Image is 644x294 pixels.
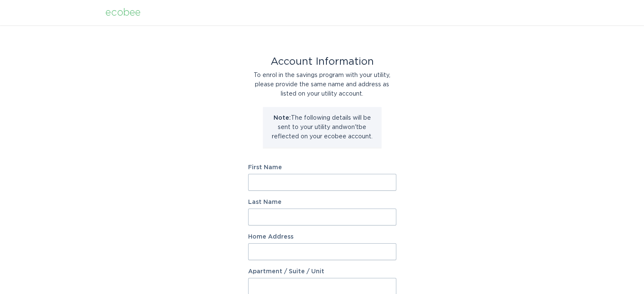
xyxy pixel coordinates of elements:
[274,115,291,121] strong: Note:
[248,71,396,99] div: To enrol in the savings program with your utility, please provide the same name and address as li...
[105,8,141,17] div: ecobee
[269,113,375,141] p: The following details will be sent to your utility and won't be reflected on your ecobee account.
[248,57,396,66] div: Account Information
[248,165,396,170] label: First Name
[248,199,396,205] label: Last Name
[248,269,396,275] label: Apartment / Suite / Unit
[248,234,396,240] label: Home Address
